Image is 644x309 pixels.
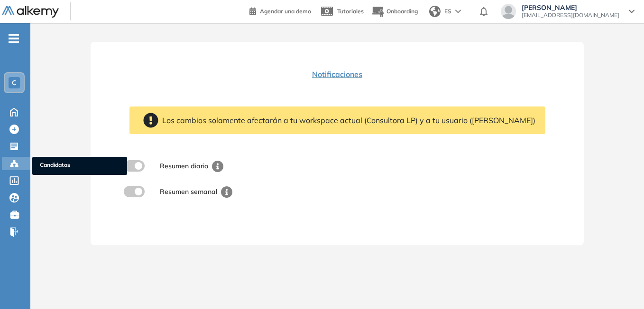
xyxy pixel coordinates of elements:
[160,187,217,196] span: Resumen semanal
[260,8,311,15] span: Agendar una demo
[12,79,17,87] span: C
[386,8,418,15] span: Onboarding
[2,6,59,18] img: Logo
[429,6,441,17] img: world
[455,10,461,13] img: arrow
[9,38,19,39] i: -
[312,68,362,80] span: Notificaciones
[299,65,375,84] button: Notificaciones
[150,183,238,201] button: Resumen semanal
[40,161,120,171] span: Candidatos
[162,115,535,126] span: Los cambios solamente afectarán a tu workspace actual (Consultora LP) y a tu usuario ([PERSON_NAME])
[522,11,619,19] span: [EMAIL_ADDRESS][DOMAIN_NAME]
[337,8,364,15] span: Tutoriales
[371,1,418,22] button: Onboarding
[160,162,208,170] span: Resumen diario
[249,5,311,16] a: Agendar una demo
[150,157,229,175] button: Resumen diario
[522,4,619,11] span: [PERSON_NAME]
[444,7,451,16] span: ES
